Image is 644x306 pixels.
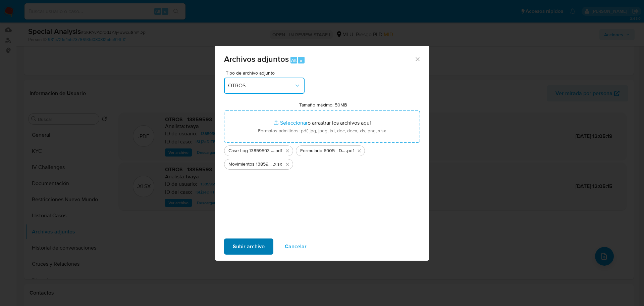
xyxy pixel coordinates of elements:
[346,147,354,154] span: .pdf
[224,53,289,65] span: Archivos adjuntos
[283,147,291,155] button: Eliminar Case Log 13859593 - 14_10_2025.pdf
[299,102,347,108] label: Tamaño máximo: 50MB
[274,147,282,154] span: .pdf
[300,57,302,63] span: a
[228,147,274,154] span: Case Log 13859593 - 14_10_2025
[300,147,346,154] span: Formulario 6905 - DGI
[273,161,282,168] span: .xlsx
[224,238,273,255] button: Subir archivo
[224,78,305,94] button: OTROS
[291,57,297,63] span: Alt
[228,161,273,168] span: Movimientos 13859593 - 14_10_2025
[228,82,294,89] span: OTROS
[224,143,420,170] ul: Archivos seleccionados
[226,71,306,75] span: Tipo de archivo adjunto
[414,56,420,62] button: Cerrar
[283,160,291,168] button: Eliminar Movimientos 13859593 - 14_10_2025.xlsx
[276,238,315,255] button: Cancelar
[233,239,265,254] span: Subir archivo
[285,239,307,254] span: Cancelar
[355,147,363,155] button: Eliminar Formulario 6905 - DGI.pdf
